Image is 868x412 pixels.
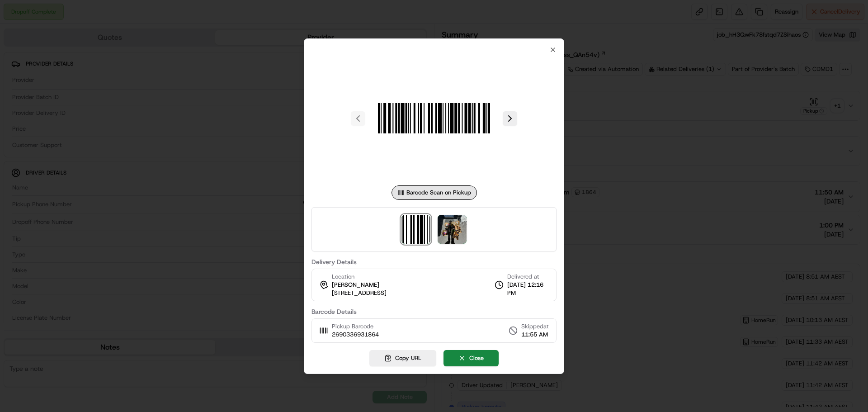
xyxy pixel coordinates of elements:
[73,128,149,144] a: 💻API Documentation
[392,185,477,200] div: Barcode Scan on Pickup
[64,153,109,160] a: Powered byPylon
[9,9,27,27] img: Nash
[311,308,557,315] label: Barcode Details
[332,281,379,289] span: [PERSON_NAME]
[90,153,109,160] span: Pylon
[5,128,73,144] a: 📗Knowledge Base
[332,273,354,281] span: Location
[369,350,436,366] button: Copy URL
[443,350,499,366] button: Close
[31,95,114,103] div: We're available if you need us!
[521,322,549,331] span: Skipped at
[369,53,499,184] img: barcode_scan_on_pickup image
[154,89,165,100] button: Start new chat
[24,58,163,68] input: Got a question? Start typing here...
[521,331,549,339] span: 11:55 AM
[9,132,16,139] div: 📗
[507,273,549,281] span: Delivered at
[311,259,557,265] label: Delivery Details
[76,132,84,139] div: 💻
[438,215,467,244] img: photo_proof_of_delivery image
[401,215,430,244] img: barcode_scan_on_pickup image
[9,36,165,51] p: Welcome 👋
[507,281,549,297] span: [DATE] 12:16 PM
[332,322,379,331] span: Pickup Barcode
[31,86,148,95] div: Start new chat
[9,86,25,103] img: 1736555255976-a54dd68f-1ca7-489b-9aae-adbdc363a1c4
[85,131,145,140] span: API Documentation
[332,331,379,339] span: 2690336931864
[18,131,69,140] span: Knowledge Base
[332,289,387,297] span: [STREET_ADDRESS]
